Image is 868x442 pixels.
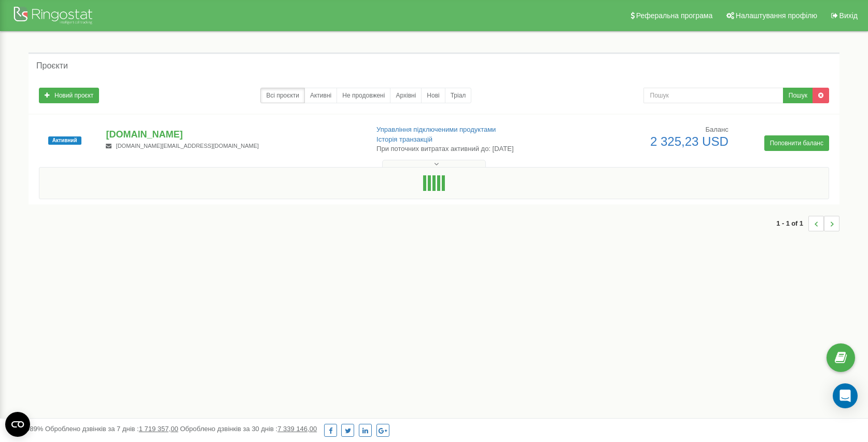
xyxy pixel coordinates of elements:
[36,61,69,71] h5: Проєкти
[376,135,434,143] a: Історія транзакцій
[643,88,783,103] input: Пошук
[376,126,502,133] a: Управління підключеними продуктами
[43,425,175,433] span: Оброблено дзвінків за 7 днів :
[778,216,808,231] span: 1 - 1 of 1
[5,412,30,437] button: Open CMP widget
[116,143,251,149] span: [DOMAIN_NAME][EMAIL_ADDRESS][DOMAIN_NAME]
[176,425,312,433] span: Оброблено дзвінків за 30 днів :
[48,136,81,145] span: Активний
[782,88,813,103] button: Пошук
[778,205,839,242] nav: ...
[636,11,713,20] span: Реферальна програма
[303,88,338,103] a: Активні
[106,128,359,142] p: [DOMAIN_NAME]
[449,88,475,103] a: Тріал
[39,88,101,103] a: Новий проєкт
[259,88,304,103] a: Всі проєкти
[424,88,449,103] a: Нові
[706,126,729,133] span: Баланс
[392,88,425,103] a: Архівні
[274,425,312,433] u: 7 339 146,00
[736,11,818,20] span: Налаштування профілю
[839,11,858,20] span: Вихід
[655,134,729,149] span: 2 325,23 USD
[337,88,393,103] a: Не продовжені
[833,383,858,408] div: Open Intercom Messenger
[762,135,829,151] a: Поповнити баланс
[137,425,175,433] u: 1 719 357,00
[376,144,562,154] p: При поточних витратах активний до: [DATE]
